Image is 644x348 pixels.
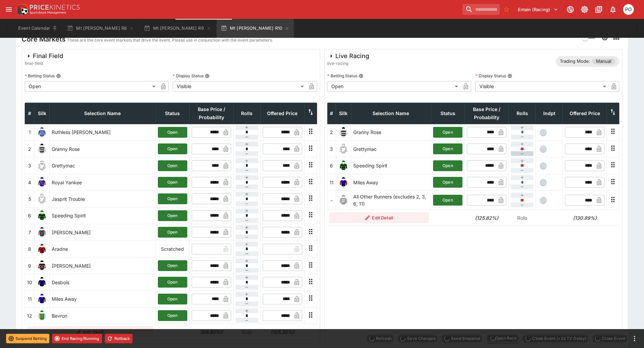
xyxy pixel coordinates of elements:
[25,174,34,190] td: 4
[565,214,605,221] h6: (130.89%)
[52,334,102,343] button: End Racing/Running
[431,103,465,124] th: Status
[158,210,187,221] button: Open
[37,160,47,171] img: runner 3
[37,310,47,321] img: runner 12
[630,334,639,343] button: more
[351,157,431,174] td: Speeding Spirit
[338,195,349,206] img: blank-silk.png
[338,127,349,138] img: runner 2
[262,328,302,336] h6: (125.36%)
[27,326,154,337] button: Edit Detail
[173,81,306,92] div: Visible
[14,19,62,38] button: Event Calendar
[25,141,34,157] td: 2
[37,193,47,204] img: runner 5
[433,160,462,171] button: Open
[359,74,363,78] button: Betting Status
[433,177,462,188] button: Open
[509,103,536,124] th: Rolls
[50,191,156,207] td: Jasprit Trouble
[25,291,34,307] td: 11
[158,260,187,271] button: Open
[338,177,349,188] img: runner 11
[50,274,156,291] td: Desbois
[158,294,187,304] button: Open
[25,103,34,124] th: #
[351,124,431,140] td: Granny Rose
[158,277,187,288] button: Open
[158,227,187,238] button: Open
[50,241,156,257] td: Aradne
[621,2,636,17] button: Philip OConnor
[433,143,462,154] button: Open
[158,310,187,321] button: Open
[327,60,369,67] span: live-racing
[158,245,187,252] p: Scratched
[140,19,215,38] button: Mt [PERSON_NAME] R9
[327,174,336,190] td: 11
[327,124,336,140] td: 2
[327,141,336,157] td: 3
[465,103,509,124] th: Base Price / Probability
[158,177,187,188] button: Open
[25,224,34,241] td: 7
[50,124,156,140] td: Ruthless [PERSON_NAME]
[329,212,429,223] button: Edit Detail
[25,52,63,60] div: Final Field
[156,103,189,124] th: Status
[25,81,158,92] div: Open
[327,157,336,174] td: 6
[25,157,34,174] td: 3
[50,207,156,224] td: Speeding Spirit
[50,174,156,190] td: Royal Yankee
[25,191,34,207] td: 5
[592,58,615,65] span: Manual
[3,3,15,16] button: open drawer
[37,244,47,255] img: runner 8
[338,143,349,154] img: runner 3
[37,260,47,271] img: runner 9
[351,103,431,124] th: Selection Name
[327,73,357,79] p: Betting Status
[560,58,590,65] p: Trading Mode:
[578,3,591,16] button: Toggle light/dark mode
[6,334,49,343] button: Suspend Betting
[67,37,273,44] p: These are the core event markets that drive the event. Please use in conjunction with the event p...
[327,81,460,92] div: Open
[30,11,66,14] img: Sportsbook Management
[351,174,431,190] td: Miles Away
[338,160,349,171] img: runner 6
[235,328,258,336] p: Rolls
[158,127,187,138] button: Open
[158,160,187,171] button: Open
[25,241,34,257] td: 8
[536,103,563,124] th: Independent
[25,73,55,79] p: Betting Status
[158,193,187,204] button: Open
[37,177,47,188] img: runner 4
[15,3,28,16] img: PriceKinetics Logo
[189,103,233,124] th: Base Price / Probability
[623,4,634,15] div: Philip OConnor
[50,291,156,307] td: Miles Away
[50,157,156,174] td: Grettymac
[233,103,260,124] th: Rolls
[351,191,431,210] td: All Other Runners (excludes 2, 3, 6, 11)
[205,74,210,78] button: Display Status
[514,4,562,15] button: Select Tenant
[25,207,34,224] td: 6
[34,103,50,124] th: Silk
[486,333,519,343] div: split button
[158,143,187,154] button: Open
[327,52,369,60] div: Live Racing
[37,227,47,238] img: runner 7
[563,103,607,124] th: Offered Price
[173,73,204,79] p: Display Status
[475,73,506,79] p: Display Status
[105,334,133,343] button: Rollback
[25,257,34,274] td: 9
[50,103,156,124] th: Selection Name
[433,195,462,206] button: Open
[50,307,156,324] td: Bevron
